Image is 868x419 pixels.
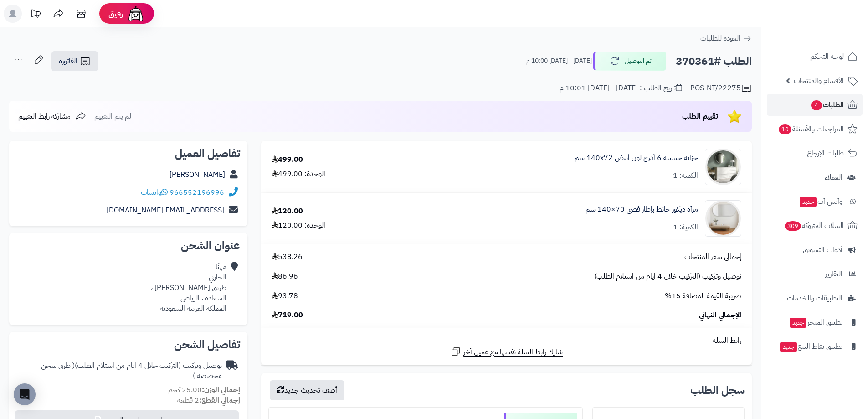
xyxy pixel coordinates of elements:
[272,206,303,217] div: 120.00
[700,33,740,44] span: العودة للطلبات
[767,142,863,164] a: طلبات الإرجاع
[24,5,47,25] a: تحديثات المنصة
[779,340,842,353] span: تطبيق نقاط البيع
[779,124,791,134] span: 10
[676,52,752,71] h2: الطلب #370361
[16,361,222,382] div: توصيل وتركيب (التركيب خلال 4 ايام من استلام الطلب)
[59,56,77,67] span: الفاتورة
[16,148,240,159] h2: تفاصيل العميل
[705,200,741,237] img: 1753786058-1-90x90.jpg
[699,310,741,321] span: الإجمالي النهائي
[169,187,224,198] a: 966552196996
[177,395,240,406] small: 2 قطعة
[767,46,863,67] a: لوحة التحكم
[767,215,863,237] a: السلات المتروكة309
[767,336,863,357] a: تطبيق نقاط البيعجديد
[811,100,822,110] span: 4
[107,205,224,216] a: [EMAIL_ADDRESS][DOMAIN_NAME]
[787,292,842,305] span: التطبيقات والخدمات
[767,263,863,285] a: التقارير
[168,384,240,395] small: 25.00 كجم
[810,50,844,63] span: لوحة التحكم
[270,380,344,400] button: أضف تحديث جديد
[272,271,298,282] span: 86.96
[767,166,863,188] a: العملاء
[784,219,844,232] span: السلات المتروكة
[780,342,797,352] span: جديد
[463,347,563,357] span: شارك رابط السلة نفسها مع عميل آخر
[560,83,682,93] div: تاريخ الطلب : [DATE] - [DATE] 10:01 م
[272,291,298,301] span: 93.78
[272,310,303,321] span: 719.00
[199,395,240,406] strong: إجمالي القطع:
[767,191,863,212] a: وآتس آبجديد
[14,383,36,405] div: Open Intercom Messenger
[526,57,592,66] small: [DATE] - [DATE] 10:00 م
[272,252,303,262] span: 538.26
[141,187,168,198] a: واتساب
[705,149,741,185] img: 1746709299-1702541934053-68567865785768-1000x1000-90x90.jpg
[272,155,303,165] div: 499.00
[16,240,240,251] h2: عنوان الشحن
[690,385,745,396] h3: سجل الطلب
[800,197,817,207] span: جديد
[767,287,863,309] a: التطبيقات والخدمات
[673,171,698,181] div: الكمية: 1
[18,111,71,122] span: مشاركة رابط التقييم
[690,83,752,94] div: POS-NT/22275
[450,346,563,357] a: شارك رابط السلة نفسها مع عميل آخر
[673,222,698,233] div: الكمية: 1
[767,239,863,261] a: أدوات التسويق
[785,221,801,231] span: 309
[665,291,741,301] span: ضريبة القيمة المضافة 15%
[575,153,698,163] a: خزانة خشبية 6 أدرج لون أبيض 140x72 سم
[825,171,842,184] span: العملاء
[682,111,718,122] span: تقييم الطلب
[94,111,131,122] span: لم يتم التقييم
[778,123,844,135] span: المراجعات والأسئلة
[16,339,240,350] h2: تفاصيل الشحن
[265,336,748,346] div: رابط السلة
[51,51,98,71] a: الفاتورة
[169,169,225,180] a: [PERSON_NAME]
[151,262,226,314] div: مهنّا الحارثي طريق [PERSON_NAME] ، السعادة ، الرياض المملكة العربية السعودية
[127,5,145,23] img: ai-face.png
[789,316,842,329] span: تطبيق المتجر
[794,74,844,87] span: الأقسام والمنتجات
[586,204,698,215] a: مرآة ديكور حائط بإطار فضي 70×140 سم
[18,111,86,122] a: مشاركة رابط التقييم
[272,169,325,179] div: الوحدة: 499.00
[799,195,842,208] span: وآتس آب
[767,94,863,116] a: الطلبات4
[767,118,863,140] a: المراجعات والأسئلة10
[41,360,222,382] span: ( طرق شحن مخصصة )
[767,311,863,333] a: تطبيق المتجرجديد
[700,33,752,44] a: العودة للطلبات
[810,98,844,111] span: الطلبات
[593,52,666,71] button: تم التوصيل
[594,271,741,282] span: توصيل وتركيب (التركيب خلال 4 ايام من استلام الطلب)
[202,384,240,395] strong: إجمالي الوزن:
[108,8,123,19] span: رفيق
[272,220,325,231] div: الوحدة: 120.00
[807,147,844,160] span: طلبات الإرجاع
[803,243,842,256] span: أدوات التسويق
[684,252,741,262] span: إجمالي سعر المنتجات
[790,318,806,328] span: جديد
[825,268,842,280] span: التقارير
